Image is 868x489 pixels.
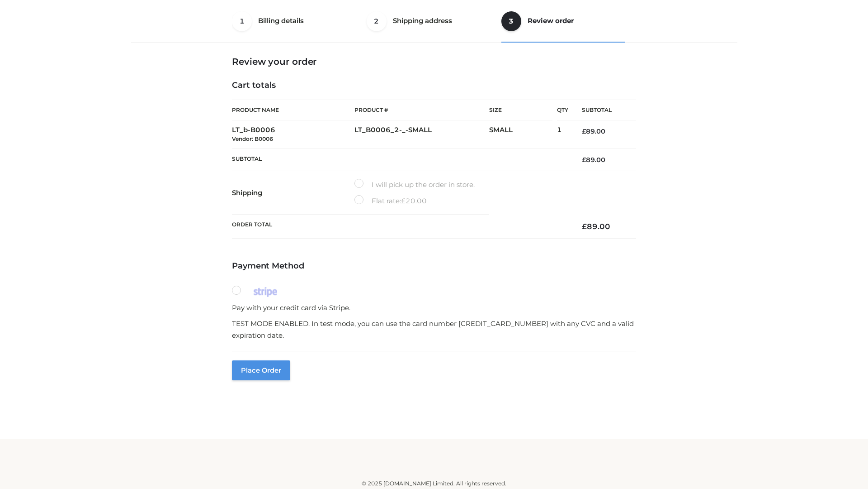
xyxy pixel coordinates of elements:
button: Place order [232,360,290,380]
th: Size [489,100,552,120]
h4: Cart totals [232,81,636,91]
bdi: 20.00 [401,197,427,205]
span: £ [401,197,406,205]
span: £ [582,156,586,164]
td: LT_b-B0006 [232,120,354,149]
label: I will pick up the order in store. [354,179,475,191]
span: £ [582,222,587,231]
th: Subtotal [232,149,568,171]
td: SMALL [489,120,557,149]
div: © 2025 [DOMAIN_NAME] Limited. All rights reserved. [134,479,734,488]
th: Qty [557,100,568,120]
h3: Review your order [232,56,636,67]
bdi: 89.00 [582,156,605,164]
td: LT_B0006_2-_-SMALL [354,120,489,149]
th: Shipping [232,171,354,215]
th: Product Name [232,100,354,120]
p: TEST MODE ENABLED. In test mode, you can use the card number [CREDIT_CARD_NUMBER] with any CVC an... [232,318,636,341]
label: Flat rate: [354,195,427,207]
span: £ [582,127,586,135]
bdi: 89.00 [582,127,605,135]
p: Pay with your credit card via Stripe. [232,302,636,314]
h4: Payment Method [232,261,636,271]
th: Order Total [232,215,568,239]
bdi: 89.00 [582,222,610,231]
th: Subtotal [568,100,636,120]
small: Vendor: B0006 [232,135,273,142]
td: 1 [557,120,568,149]
th: Product # [354,100,489,120]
